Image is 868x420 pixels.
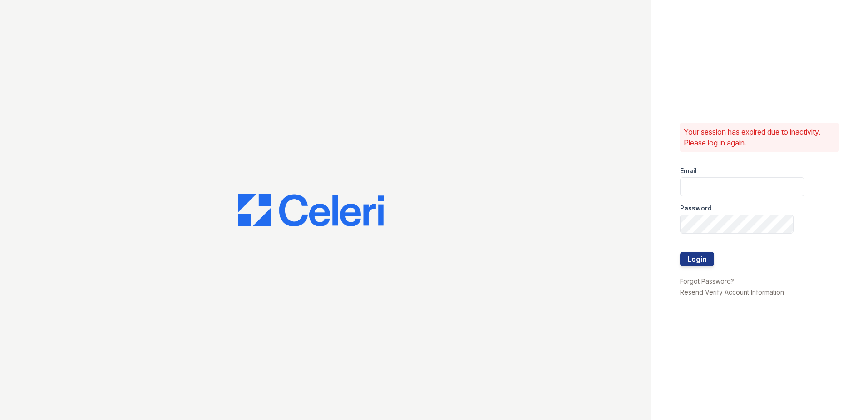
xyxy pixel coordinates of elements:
[680,288,784,296] a: Resend Verify Account Information
[680,204,712,213] label: Password
[238,194,384,226] img: CE_Logo_Blue-a8612792a0a2168367f1c8372b55b34899dd931a85d93a1a3d3e32e68fde9ad4.png
[680,277,734,285] a: Forgot Password?
[680,252,714,266] button: Login
[684,126,835,148] p: Your session has expired due to inactivity. Please log in again.
[680,166,697,175] label: Email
